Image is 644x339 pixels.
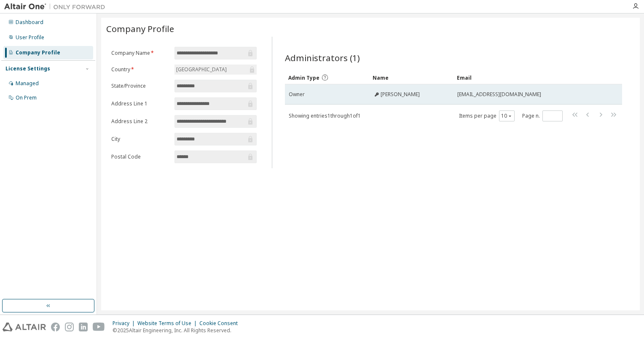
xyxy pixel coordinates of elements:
[16,94,37,101] div: On Prem
[373,71,450,84] div: Name
[3,323,46,331] img: altair_logo.svg
[137,320,199,327] div: Website Terms of Use
[113,320,137,327] div: Privacy
[111,66,169,73] label: Country
[93,323,105,331] img: youtube.svg
[285,52,360,64] span: Administrators (1)
[51,323,60,331] img: facebook.svg
[289,112,361,119] span: Showing entries 1 through 1 of 1
[457,71,598,84] div: Email
[381,91,420,98] span: [PERSON_NAME]
[111,50,169,56] label: Company Name
[288,74,319,81] span: Admin Type
[199,320,243,327] div: Cookie Consent
[522,110,563,121] span: Page n.
[175,65,228,74] div: [GEOGRAPHIC_DATA]
[501,113,513,119] button: 10
[111,100,169,107] label: Address Line 1
[113,327,243,334] p: © 2025 Altair Engineering, Inc. All Rights Reserved.
[459,110,515,121] span: Items per page
[65,323,74,331] img: instagram.svg
[111,136,169,143] label: City
[111,118,169,125] label: Address Line 2
[5,65,50,72] div: License Settings
[4,3,110,11] img: Altair One
[174,65,257,75] div: [GEOGRAPHIC_DATA]
[16,34,44,41] div: User Profile
[289,91,305,98] span: Owner
[16,49,60,56] div: Company Profile
[111,153,169,160] label: Postal Code
[106,23,174,35] span: Company Profile
[16,19,43,26] div: Dashboard
[16,80,39,87] div: Managed
[79,323,88,331] img: linkedin.svg
[111,83,169,89] label: State/Province
[457,91,541,98] span: [EMAIL_ADDRESS][DOMAIN_NAME]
